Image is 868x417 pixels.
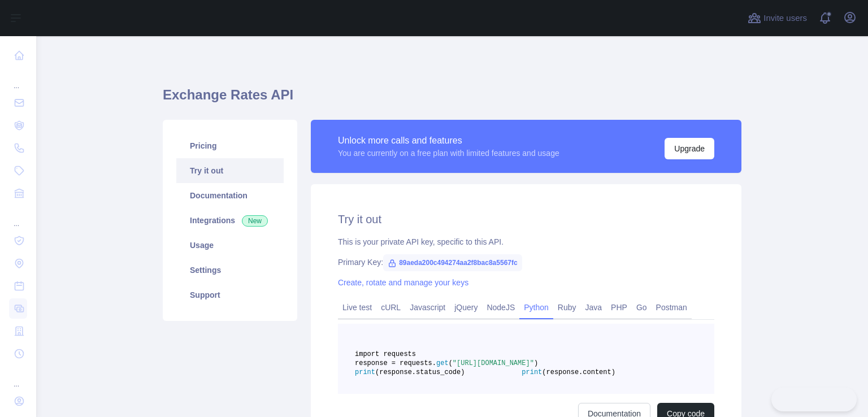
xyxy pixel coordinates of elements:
span: import requests [355,350,416,358]
a: Pricing [176,133,284,158]
a: Ruby [553,298,581,316]
h2: Try it out [338,211,714,227]
span: New [242,215,268,227]
a: Support [176,283,284,307]
a: Try it out [176,158,284,183]
span: response = requests. [355,359,436,367]
a: Live test [338,298,376,316]
span: print [355,368,375,376]
h1: Exchange Rates API [163,86,741,113]
a: Usage [176,233,284,258]
a: Javascript [405,298,450,316]
div: You are currently on a free plan with limited features and usage [338,147,559,159]
a: Go [632,298,652,316]
a: Python [519,298,553,316]
a: NodeJS [482,298,519,316]
span: "[URL][DOMAIN_NAME]" [453,359,534,367]
span: ( [449,359,453,367]
button: Upgrade [665,138,714,159]
span: (response.status_code) [375,368,465,376]
div: ... [9,206,27,228]
a: Integrations New [176,208,284,233]
iframe: Toggle Customer Support [771,388,857,411]
span: print [522,368,542,376]
a: Java [581,298,607,316]
a: cURL [376,298,405,316]
a: Documentation [176,183,284,208]
span: 89aeda200c494274aa2f8bac8a5567fc [383,254,522,271]
button: Invite users [745,9,809,27]
div: ... [9,366,27,389]
div: Primary Key: [338,257,714,268]
div: Unlock more calls and features [338,134,559,147]
a: PHP [606,298,632,316]
a: Settings [176,258,284,283]
div: ... [9,68,27,90]
span: get [436,359,449,367]
span: (response.content) [542,368,615,376]
a: Create, rotate and manage your keys [338,278,468,287]
span: ) [534,359,538,367]
a: Postman [652,298,692,316]
a: jQuery [450,298,482,316]
span: Invite users [763,12,807,25]
div: This is your private API key, specific to this API. [338,236,714,247]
